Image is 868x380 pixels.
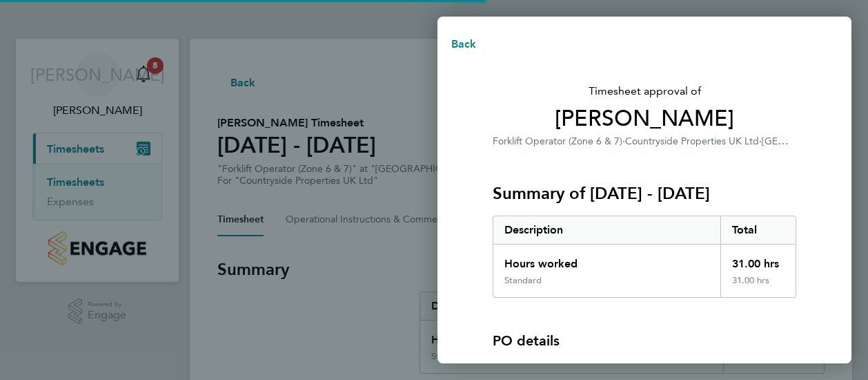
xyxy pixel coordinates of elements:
[720,245,796,275] div: 31.00 hrs
[437,30,491,58] button: Back
[493,216,720,244] div: Description
[720,216,796,244] div: Total
[762,134,860,147] span: [GEOGRAPHIC_DATA]
[493,216,796,298] div: Summary of 25 - 31 Aug 2025
[625,135,759,147] span: Countryside Properties UK Ltd
[493,83,796,99] span: Timesheet approval of
[622,135,625,147] span: ·
[493,182,796,205] h3: Summary of [DATE] - [DATE]
[493,331,560,350] h4: PO details
[451,37,477,50] span: Back
[493,135,622,147] span: Forklift Operator (Zone 6 & 7)
[493,245,720,275] div: Hours worked
[759,135,762,147] span: ·
[504,275,542,286] div: Standard
[720,275,796,297] div: 31.00 hrs
[493,105,796,133] span: [PERSON_NAME]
